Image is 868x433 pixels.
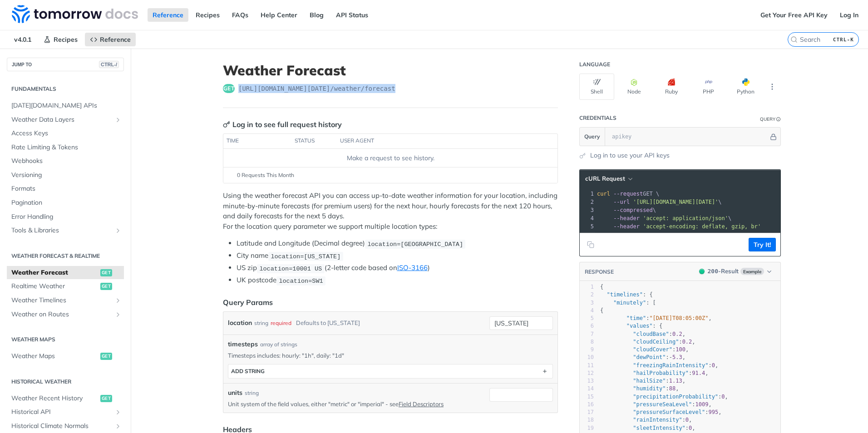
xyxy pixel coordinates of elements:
h2: Weather Maps [7,335,124,344]
span: "cloudBase" [633,331,669,337]
span: GET \ [597,191,659,197]
span: Weather Data Layers [11,115,112,124]
button: ADD string [228,364,552,378]
span: 0.2 [672,331,682,337]
span: get [223,84,235,93]
span: \ [597,199,722,205]
span: "timelines" [607,291,642,298]
span: : { [600,291,653,298]
span: 5.3 [672,354,682,360]
span: 91.4 [692,370,705,376]
button: Show subpages for Weather on Routes [114,311,122,318]
svg: More ellipsis [768,83,776,91]
span: : , [600,331,686,337]
div: Log in to see full request history [223,119,342,130]
div: 5 [580,315,594,322]
span: curl [597,191,610,197]
div: - Result [708,267,739,276]
span: Weather on Routes [11,310,112,319]
span: --url [613,199,630,205]
span: location=SW1 [279,277,323,284]
span: : , [600,370,709,376]
span: "pressureSeaLevel" [633,401,692,408]
a: Historical Climate NormalsShow subpages for Historical Climate Normals [7,419,124,433]
button: Show subpages for Historical API [114,408,122,416]
span: location=[US_STATE] [271,253,340,260]
span: : , [600,346,689,353]
span: \ [597,215,731,221]
button: Ruby [654,74,689,100]
label: units [228,388,242,398]
div: 17 [580,408,594,416]
span: 0.2 [682,339,692,345]
span: 100 [676,346,686,353]
span: Historical Climate Normals [11,422,112,431]
span: 0 [712,362,715,369]
span: Reference [100,35,131,44]
span: timesteps [228,340,258,349]
span: "cloudCeiling" [633,339,679,345]
button: JUMP TOCTRL-/ [7,58,124,71]
img: Tomorrow.io Weather API Docs [12,5,138,23]
span: --request [613,191,643,197]
span: 0 [689,425,692,431]
span: Tools & Libraries [11,226,112,235]
a: Versioning [7,168,124,182]
div: 1 [580,283,594,291]
span: "humidity" [633,385,666,392]
span: Pagination [11,198,122,207]
span: Error Handling [11,212,122,221]
a: API Status [331,8,373,22]
a: Field Descriptors [399,400,444,408]
span: get [100,395,112,402]
a: [DATE][DOMAIN_NAME] APIs [7,99,124,113]
span: : [ [600,300,656,306]
span: v4.0.1 [9,33,36,46]
div: Query [760,116,775,123]
h1: Weather Forecast [223,62,558,79]
li: City name [237,251,558,261]
div: 3 [580,206,595,214]
li: Latitude and Longitude (Decimal degree) [237,238,558,249]
th: time [223,134,291,148]
div: 3 [580,299,594,307]
a: Weather Mapsget [7,349,124,363]
div: 2 [580,291,594,299]
span: https://api.tomorrow.io/v4/weather/forecast [238,84,395,93]
span: 995 [708,409,718,415]
span: --header [613,223,640,230]
span: cURL Request [585,175,625,182]
span: 'accept-encoding: deflate, gzip, br' [643,223,761,230]
span: : { [600,323,662,329]
p: Using the weather forecast API you can access up-to-date weather information for your location, i... [223,191,558,231]
span: : , [600,339,695,345]
div: 18 [580,416,594,424]
span: 88 [669,385,676,392]
span: Query [584,133,600,141]
th: user agent [337,134,539,148]
span: \ [597,207,656,213]
span: "sleetIntensity" [633,425,686,431]
span: --header [613,215,640,221]
span: Example [740,268,764,275]
div: string [254,316,268,330]
a: ISO-3166 [397,263,428,272]
svg: Key [223,121,230,128]
a: Recipes [39,33,83,46]
span: Weather Timelines [11,296,112,305]
span: get [100,353,112,360]
a: Webhooks [7,154,124,168]
th: status [291,134,337,148]
button: Query [580,128,605,146]
button: Show subpages for Weather Timelines [114,297,122,304]
div: 14 [580,385,594,393]
button: Show subpages for Historical Climate Normals [114,423,122,430]
span: [DATE][DOMAIN_NAME] APIs [11,101,122,110]
div: 4 [580,307,594,315]
div: 2 [580,198,595,206]
a: Weather TimelinesShow subpages for Weather Timelines [7,294,124,307]
div: 7 [580,330,594,338]
a: Rate Limiting & Tokens [7,141,124,154]
span: "[DATE]T08:05:00Z" [649,315,708,321]
span: : , [600,417,692,423]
